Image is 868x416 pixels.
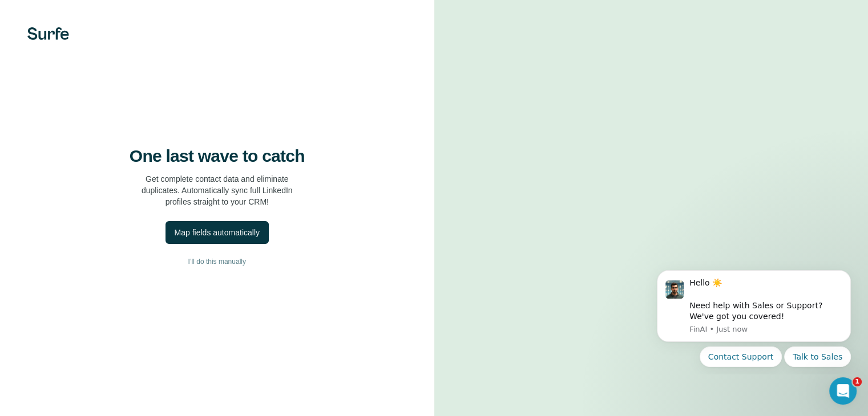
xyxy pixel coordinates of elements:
iframe: Intercom live chat [829,377,857,405]
div: Map fields automatically [175,227,260,238]
span: 1 [853,377,862,386]
iframe: Intercom notifications message [640,260,868,374]
p: Get complete contact data and eliminate duplicates. Automatically sync full LinkedIn profiles str... [142,173,293,207]
button: Map fields automatically [165,221,269,244]
h4: One last wave to catch [130,146,305,166]
button: I’ll do this manually [23,253,411,270]
span: I’ll do this manually [188,256,246,267]
img: Surfe's logo [27,27,69,40]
